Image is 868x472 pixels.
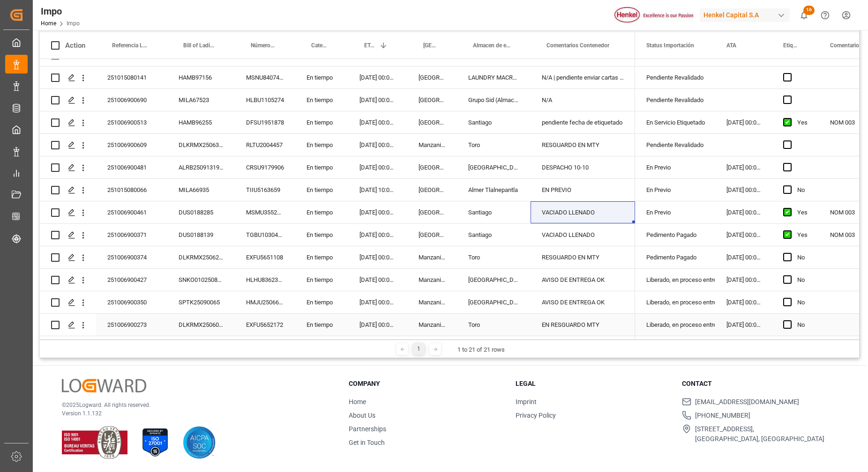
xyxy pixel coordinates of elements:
[531,314,635,336] div: EN RESGUARDO MTY
[62,409,325,418] p: Version 1.1.132
[96,111,167,133] div: 251006900513
[407,66,457,88] div: [GEOGRAPHIC_DATA]
[726,42,736,49] span: ATA
[516,398,537,406] a: Imprint
[235,246,295,268] div: EXFU5651108
[62,426,127,459] img: ISO 9001 & ISO 14001 Certification
[40,201,635,224] div: Press SPACE to select this row.
[40,89,635,111] div: Press SPACE to select this row.
[167,134,235,156] div: DLKRMX2506362
[251,42,276,49] span: Número de Contenedor
[295,179,348,201] div: En tiempo
[349,425,386,433] a: Partnerships
[531,66,635,88] div: N/A | pendiente enviar cartas actualizadas
[295,314,348,336] div: En tiempo
[65,41,85,50] div: Action
[348,314,407,336] div: [DATE] 00:00:00
[715,246,772,268] div: [DATE] 00:00:00
[348,269,407,291] div: [DATE] 00:00:00
[295,134,348,156] div: En tiempo
[407,269,457,291] div: Manzanillo
[295,66,348,88] div: En tiempo
[96,224,167,246] div: 251006900371
[516,412,556,419] a: Privacy Policy
[96,246,167,268] div: 251006900374
[96,269,167,291] div: 251006900427
[40,246,635,269] div: Press SPACE to select this row.
[797,179,808,201] div: No
[40,66,635,89] div: Press SPACE to select this row.
[235,179,295,201] div: TIIU5163659
[457,291,531,313] div: [GEOGRAPHIC_DATA]
[295,201,348,223] div: En tiempo
[457,345,505,354] div: 1 to 21 of 21 rows
[349,412,375,419] a: About Us
[183,42,215,49] span: Bill of Lading Number
[139,426,172,459] img: ISO 27001 Certification
[646,157,704,178] div: En Previo
[40,179,635,201] div: Press SPACE to select this row.
[803,6,815,15] span: 16
[407,134,457,156] div: Manzanillo
[531,269,635,291] div: AVISO DE ENTREGA OK
[62,401,325,409] p: © 2025 Logward. All rights reserved.
[348,66,407,88] div: [DATE] 00:00:00
[646,314,704,336] div: Liberado, en proceso entrega
[407,89,457,111] div: [GEOGRAPHIC_DATA]
[40,156,635,179] div: Press SPACE to select this row.
[715,314,772,336] div: [DATE] 00:00:00
[40,291,635,314] div: Press SPACE to select this row.
[167,156,235,178] div: ALRB250913190054
[235,314,295,336] div: EXFU5652172
[167,89,235,111] div: MILA67523
[235,156,295,178] div: CRSU9179906
[41,20,56,27] a: Home
[364,42,375,49] span: ETA Aduana
[62,379,146,392] img: Logward Logo
[715,179,772,201] div: [DATE] 00:00:00
[473,42,511,49] span: Almacen de entrega
[646,112,704,133] div: En Servicio Etiquetado
[531,156,635,178] div: DESPACHO 10-10
[40,314,635,336] div: Press SPACE to select this row.
[531,246,635,268] div: RESGUARDO EN MTY
[695,411,750,420] span: [PHONE_NUMBER]
[407,201,457,223] div: [GEOGRAPHIC_DATA]
[348,156,407,178] div: [DATE] 00:00:00
[40,269,635,291] div: Press SPACE to select this row.
[797,224,808,246] div: Yes
[531,134,635,156] div: RESGUARDO EN MTY
[96,201,167,223] div: 251006900461
[112,42,148,49] span: Referencia Leschaco
[797,202,808,223] div: Yes
[407,179,457,201] div: [GEOGRAPHIC_DATA]
[295,89,348,111] div: En tiempo
[457,314,531,336] div: Toro
[407,111,457,133] div: [GEOGRAPHIC_DATA]
[646,247,704,268] div: Pedimento Pagado
[40,111,635,134] div: Press SPACE to select this row.
[531,111,635,133] div: pendiente fecha de etiquetado
[295,269,348,291] div: En tiempo
[646,42,694,49] span: Status Importación
[646,292,704,313] div: Liberado, en proceso entrega
[167,224,235,246] div: DUS0188139
[295,291,348,313] div: En tiempo
[167,201,235,223] div: DUS0188285
[531,179,635,201] div: EN PREVIO
[235,89,295,111] div: HLBU1105274
[457,269,531,291] div: [GEOGRAPHIC_DATA]
[348,179,407,201] div: [DATE] 10:00:00
[167,291,235,313] div: SPTK25090065
[457,201,531,223] div: Santiago
[96,291,167,313] div: 251006900350
[295,224,348,246] div: En tiempo
[295,246,348,268] div: En tiempo
[546,42,609,49] span: Comentarios Contenedor
[646,224,704,246] div: Pedimento Pagado
[96,314,167,336] div: 251006900273
[295,111,348,133] div: En tiempo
